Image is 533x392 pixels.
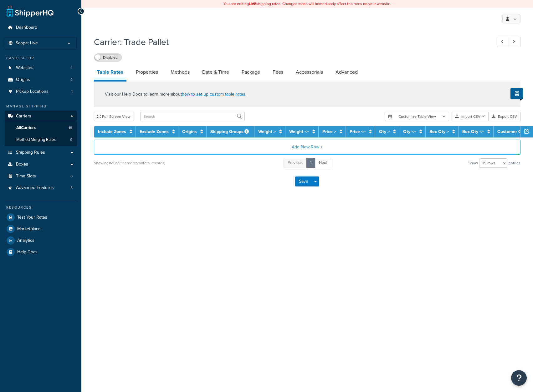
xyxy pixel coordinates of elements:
[5,111,77,122] a: Carriers
[71,89,73,94] span: 1
[5,134,77,146] a: Method Merging Rules0
[70,77,73,82] span: 2
[403,128,416,135] a: Qty <=
[5,171,77,182] li: Time Slots
[94,112,134,121] button: Full Screen View
[94,65,126,82] a: Table Rates
[16,162,28,167] span: Boxes
[5,104,77,109] div: Manage Shipping
[17,226,41,232] span: Marketplace
[379,128,390,135] a: Qty >
[350,128,366,135] a: Price <=
[238,65,263,80] a: Package
[16,150,45,155] span: Shipping Rules
[319,160,327,166] span: Next
[94,54,122,61] label: Disabled
[17,215,47,220] span: Test Your Rates
[5,212,77,223] a: Test Your Rates
[94,140,520,155] button: Add New Row +
[429,128,449,135] a: Box Qty >
[5,134,77,146] li: Method Merging Rules
[5,86,77,97] a: Pickup Locations1
[140,128,169,135] a: Exclude Zones
[288,160,303,166] span: Previous
[5,182,77,194] li: Advanced Features
[17,238,34,243] span: Analytics
[16,174,36,179] span: Time Slots
[289,128,309,135] a: Weight <=
[469,159,478,167] span: Show
[16,65,33,71] span: Websites
[16,41,38,46] span: Scope: Live
[5,171,77,182] a: Time Slots0
[70,174,73,179] span: 0
[5,246,77,258] a: Help Docs
[5,223,77,235] a: Marketplace
[16,185,54,191] span: Advanced Features
[5,111,77,146] li: Carriers
[5,182,77,194] a: Advanced Features5
[509,159,520,167] span: entries
[509,37,521,47] a: Next Record
[5,22,77,33] a: Dashboard
[497,37,509,47] a: Previous Record
[5,235,77,246] a: Analytics
[5,62,77,74] li: Websites
[16,125,36,131] span: All Carriers
[16,25,37,30] span: Dashboard
[70,185,73,191] span: 5
[105,91,246,98] p: Visit our Help Docs to learn more about .
[322,128,336,135] a: Price >
[332,65,361,80] a: Advanced
[16,137,56,142] span: Method Merging Rules
[199,65,232,80] a: Date & Time
[5,56,77,61] div: Basic Setup
[69,125,72,131] span: 15
[70,65,73,71] span: 4
[249,1,256,7] b: LIVE
[5,86,77,97] li: Pickup Locations
[5,147,77,158] a: Shipping Rules
[462,128,484,135] a: Box Qty <=
[16,89,49,94] span: Pickup Locations
[16,77,30,82] span: Origins
[385,112,449,121] button: Customize Table View
[207,126,254,137] th: Shipping Groups
[133,65,161,80] a: Properties
[94,36,485,48] h1: Carrier: Trade Pallet
[306,158,315,168] a: 1
[17,250,38,255] span: Help Docs
[16,114,31,119] span: Carriers
[94,159,165,167] div: Showing 1 to 0 of (filtered from 0 total records)
[140,112,245,121] input: Search
[511,370,527,386] button: Open Resource Center
[98,128,126,135] a: Include Zones
[497,128,533,135] a: Customer Groups
[167,65,193,80] a: Methods
[5,74,77,86] a: Origins2
[70,137,72,142] span: 0
[5,62,77,74] a: Websites4
[510,88,523,99] button: Show Help Docs
[315,158,331,168] a: Next
[5,74,77,86] li: Origins
[5,205,77,210] div: Resources
[182,128,197,135] a: Origins
[5,159,77,170] a: Boxes
[182,91,245,97] a: how to set up custom table rates
[5,122,77,134] a: AllCarriers15
[269,65,286,80] a: Fees
[258,128,276,135] a: Weight >
[293,65,326,80] a: Accessorials
[452,112,489,121] button: Import CSV
[284,158,307,168] a: Previous
[295,176,312,186] button: Save
[489,112,520,121] button: Export CSV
